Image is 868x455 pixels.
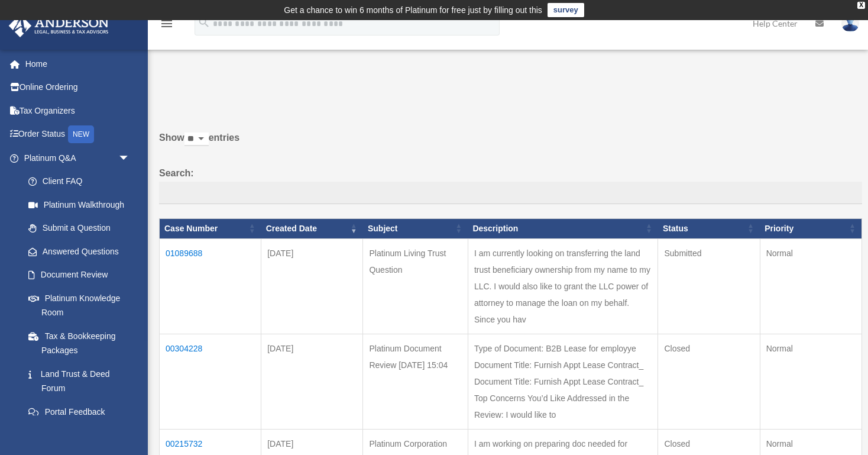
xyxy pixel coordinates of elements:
[658,334,760,429] td: Closed
[160,334,261,429] td: 00304228
[468,334,658,429] td: Type of Document: B2B Lease for employye Document Title: Furnish Appt Lease Contract_ Document Ti...
[8,52,148,76] a: Home
[159,182,862,204] input: Search:
[159,130,862,158] label: Show entries
[160,21,174,31] a: menu
[17,286,142,324] a: Platinum Knowledge Room
[68,125,94,143] div: NEW
[5,14,112,37] img: Anderson Advisors Platinum Portal
[17,193,142,217] a: Platinum Walkthrough
[17,263,142,287] a: Document Review
[8,146,142,170] a: Platinum Q&Aarrow_drop_down
[760,334,861,429] td: Normal
[8,99,148,122] a: Tax Organizers
[468,238,658,334] td: I am currently looking on transferring the land trust beneficiary ownership from my name to my LL...
[658,238,760,334] td: Submitted
[17,170,142,193] a: Client FAQ
[857,2,865,9] div: close
[284,3,542,17] div: Get a chance to win 6 months of Platinum for free just by filling out this
[17,324,142,362] a: Tax & Bookkeeping Packages
[160,238,261,334] td: 01089688
[160,17,174,31] i: menu
[184,133,209,146] select: Showentries
[17,400,142,424] a: Portal Feedback
[363,238,468,334] td: Platinum Living Trust Question
[658,218,760,238] th: Status: activate to sort column ascending
[468,218,658,238] th: Description: activate to sort column ascending
[197,16,210,29] i: search
[363,334,468,429] td: Platinum Document Review [DATE] 15:04
[760,218,861,238] th: Priority: activate to sort column ascending
[261,238,363,334] td: [DATE]
[118,146,142,170] span: arrow_drop_down
[8,122,148,147] a: Order StatusNEW
[17,362,142,400] a: Land Trust & Deed Forum
[17,240,136,263] a: Answered Questions
[261,218,363,238] th: Created Date: activate to sort column ascending
[363,218,468,238] th: Subject: activate to sort column ascending
[841,15,859,32] img: User Pic
[8,76,148,99] a: Online Ordering
[17,217,142,240] a: Submit a Question
[548,3,584,17] a: survey
[160,218,261,238] th: Case Number: activate to sort column ascending
[159,165,862,204] label: Search:
[760,238,861,334] td: Normal
[261,334,363,429] td: [DATE]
